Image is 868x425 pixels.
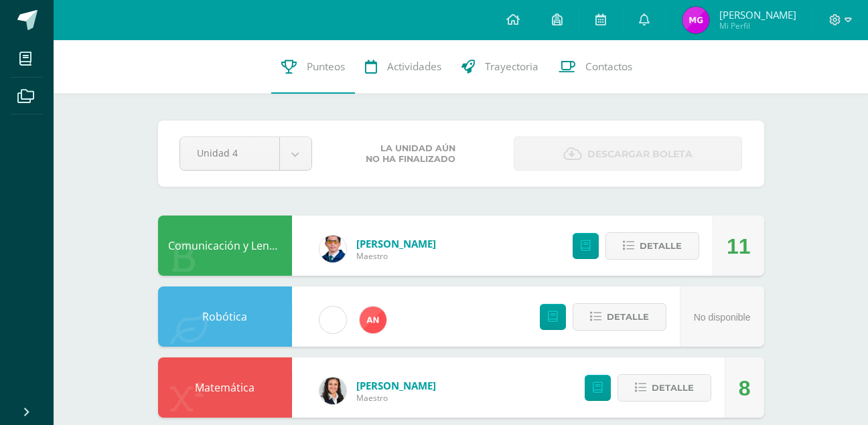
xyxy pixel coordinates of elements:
[587,138,693,171] span: Descargar boleta
[618,374,711,402] button: Detalle
[158,216,292,276] div: Comunicación y Lenguaje L.1
[356,250,436,262] span: Maestro
[605,232,699,260] button: Detalle
[739,358,751,418] div: 8
[307,60,345,74] span: Punteos
[485,60,538,74] span: Trayectoria
[271,40,355,94] a: Punteos
[727,216,751,276] div: 11
[451,40,549,94] a: Trayectoria
[356,237,436,250] span: [PERSON_NAME]
[319,307,346,333] img: cae4b36d6049cd6b8500bd0f72497672.png
[158,286,292,347] div: Robótica
[640,234,682,258] span: Detalle
[197,137,263,169] span: Unidad 4
[180,137,311,170] a: Unidad 4
[319,236,346,262] img: 059ccfba660c78d33e1d6e9d5a6a4bb6.png
[607,305,649,329] span: Detalle
[387,60,441,74] span: Actividades
[573,303,666,331] button: Detalle
[719,20,796,31] span: Mi Perfil
[652,375,694,400] span: Detalle
[585,60,632,74] span: Contactos
[682,7,709,33] img: f299cfefba667470bef1751670ce29d5.png
[366,143,455,165] span: La unidad aún no ha finalizado
[360,307,386,333] img: 35a1f8cfe552b0525d1a6bbd90ff6c8c.png
[694,312,751,323] span: No disponible
[356,379,436,392] span: [PERSON_NAME]
[355,40,451,94] a: Actividades
[319,377,346,404] img: b15e54589cdbd448c33dd63f135c9987.png
[549,40,642,94] a: Contactos
[356,392,436,404] span: Maestro
[158,357,292,418] div: Matemática
[719,8,796,21] span: [PERSON_NAME]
